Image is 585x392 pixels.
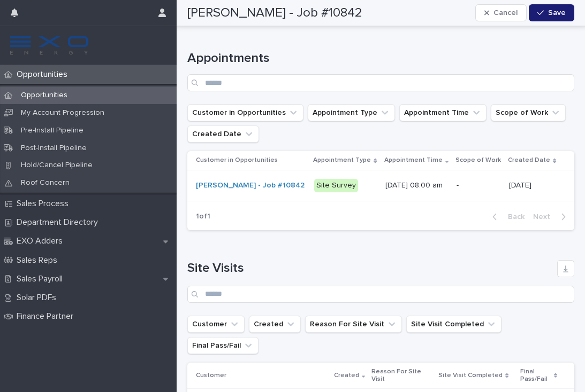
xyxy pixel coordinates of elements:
button: Customer in Opportunities [187,104,303,121]
p: Department Directory [12,217,107,228]
p: My Account Progression [12,108,113,117]
input: Search [187,286,574,303]
button: Final Pass/Fail [187,337,259,354]
p: Finance Partner [12,311,82,322]
p: Scope of Work [455,154,501,166]
p: Roof Concern [12,178,78,187]
button: Created [249,316,301,333]
p: Hold/Cancel Pipeline [12,161,101,170]
button: Back [484,212,529,222]
button: Customer [187,316,245,333]
div: Site Survey [314,179,358,192]
span: Next [533,213,557,221]
p: Created Date [508,154,550,166]
button: Appointment Time [399,104,487,121]
p: Post-Install Pipeline [12,144,95,153]
p: Reason For Site Visit [371,366,432,386]
p: Solar PDFs [12,293,65,303]
h1: Appointments [187,51,574,66]
p: Customer in Opportunities [196,154,278,166]
span: Back [502,213,525,221]
p: 1 of 1 [187,203,219,230]
img: FKS5r6ZBThi8E5hshIGi [9,35,90,56]
button: Created Date [187,126,259,143]
p: Site Visit Completed [438,370,503,381]
button: Appointment Type [308,104,395,121]
button: Scope of Work [491,104,566,121]
p: [DATE] 08:00 am [385,181,449,190]
p: Final Pass/Fail [520,366,551,386]
p: Created [334,370,359,381]
p: Sales Reps [12,255,66,265]
button: Save [529,4,574,21]
p: [DATE] [509,181,557,190]
span: Save [548,9,566,17]
button: Next [529,212,574,222]
tr: [PERSON_NAME] - Job #10842 Site Survey[DATE] 08:00 am-[DATE] [187,170,574,201]
button: Cancel [475,4,527,21]
h2: [PERSON_NAME] - Job #10842 [187,5,362,21]
p: Customer [196,370,226,381]
input: Search [187,74,574,91]
p: Sales Process [12,199,77,209]
span: Cancel [493,9,518,17]
p: Pre-Install Pipeline [12,126,92,135]
p: Appointment Type [313,154,371,166]
p: EXO Adders [12,236,71,246]
h1: Site Visits [187,261,553,276]
button: Site Visit Completed [406,316,502,333]
button: Reason For Site Visit [305,316,402,333]
p: Opportunities [12,91,76,100]
p: - [457,181,500,190]
a: [PERSON_NAME] - Job #10842 [196,181,305,190]
p: Sales Payroll [12,274,71,284]
p: Opportunities [12,69,76,80]
p: Appointment Time [384,154,443,166]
